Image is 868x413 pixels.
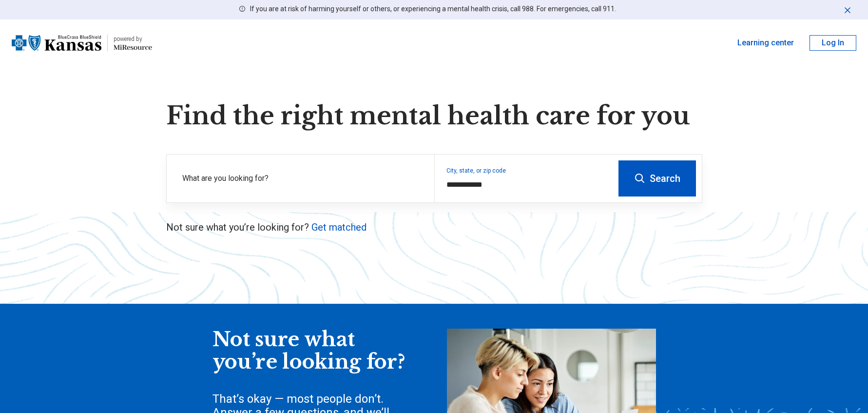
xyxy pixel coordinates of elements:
[843,4,852,16] button: Dismiss
[12,31,101,55] img: Blue Cross Blue Shield Kansas
[12,31,152,55] a: Blue Cross Blue Shield Kansaspowered by
[166,101,702,131] h1: Find the right mental health care for you
[250,4,616,14] p: If you are at risk of harming yourself or others, or experiencing a mental health crisis, call 98...
[737,37,794,49] a: Learning center
[166,220,702,234] p: Not sure what you’re looking for?
[810,35,856,51] button: Log In
[182,173,423,184] label: What are you looking for?
[212,329,407,373] div: Not sure what you’re looking for?
[311,221,366,233] a: Get matched
[114,35,152,43] div: powered by
[618,160,696,197] button: Search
